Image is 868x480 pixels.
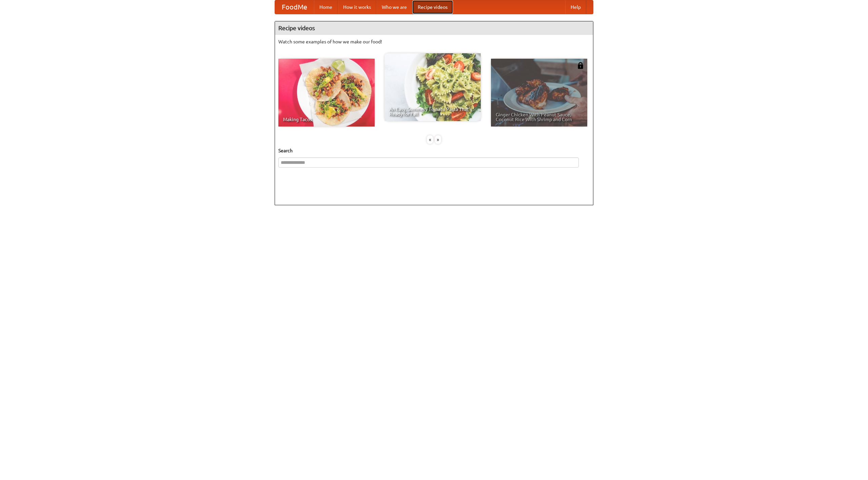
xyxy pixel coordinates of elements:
a: Who we are [376,0,412,14]
div: » [435,135,441,144]
a: Recipe videos [412,0,453,14]
a: Home [314,0,338,14]
a: FoodMe [275,0,314,14]
span: Making Tacos [283,117,370,122]
h4: Recipe videos [275,21,593,35]
a: Help [565,0,586,14]
a: An Easy, Summery Tomato Pasta That's Ready for Fall [384,53,481,121]
a: Making Tacos [278,59,375,127]
p: Watch some examples of how we make our food! [278,38,590,45]
img: 483408.png [577,62,584,69]
a: How it works [338,0,376,14]
div: « [427,135,433,144]
span: An Easy, Summery Tomato Pasta That's Ready for Fall [389,107,476,116]
h5: Search [278,147,590,154]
